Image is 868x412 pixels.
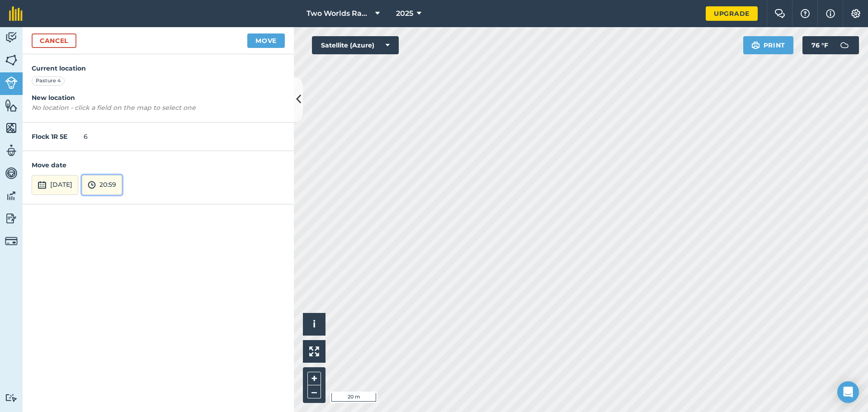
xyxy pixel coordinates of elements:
img: fieldmargin Logo [9,6,23,21]
a: Upgrade [706,6,758,21]
div: Pasture 4 [32,76,65,85]
div: 6 [23,123,294,151]
span: Two Worlds Ranch [307,8,372,19]
img: svg+xml;base64,PD94bWwgdmVyc2lvbj0iMS4wIiBlbmNvZGluZz0idXRmLTgiPz4KPCEtLSBHZW5lcmF0b3I6IEFkb2JlIE... [5,212,18,225]
strong: Flock 1R 5E [32,133,67,141]
button: [DATE] [32,175,78,195]
button: – [307,385,321,398]
img: svg+xml;base64,PD94bWwgdmVyc2lvbj0iMS4wIiBlbmNvZGluZz0idXRmLTgiPz4KPCEtLSBHZW5lcmF0b3I6IEFkb2JlIE... [835,36,854,54]
em: No location - click a field on the map to select one [32,104,196,112]
span: i [313,318,316,330]
img: svg+xml;base64,PD94bWwgdmVyc2lvbj0iMS4wIiBlbmNvZGluZz0idXRmLTgiPz4KPCEtLSBHZW5lcmF0b3I6IEFkb2JlIE... [38,180,47,190]
img: svg+xml;base64,PD94bWwgdmVyc2lvbj0iMS4wIiBlbmNvZGluZz0idXRmLTgiPz4KPCEtLSBHZW5lcmF0b3I6IEFkb2JlIE... [5,166,18,180]
button: Print [743,36,794,54]
img: Four arrows, one pointing top left, one top right, one bottom right and the last bottom left [309,346,319,356]
img: svg+xml;base64,PHN2ZyB4bWxucz0iaHR0cDovL3d3dy53My5vcmcvMjAwMC9zdmciIHdpZHRoPSI1NiIgaGVpZ2h0PSI2MC... [5,121,18,135]
img: svg+xml;base64,PD94bWwgdmVyc2lvbj0iMS4wIiBlbmNvZGluZz0idXRmLTgiPz4KPCEtLSBHZW5lcmF0b3I6IEFkb2JlIE... [5,235,18,247]
h4: New location [32,93,285,103]
button: i [303,313,325,336]
a: Cancel [32,33,76,48]
img: svg+xml;base64,PD94bWwgdmVyc2lvbj0iMS4wIiBlbmNvZGluZz0idXRmLTgiPz4KPCEtLSBHZW5lcmF0b3I6IEFkb2JlIE... [88,180,96,190]
span: 76 ° F [811,36,828,54]
button: Move [247,33,285,48]
img: svg+xml;base64,PD94bWwgdmVyc2lvbj0iMS4wIiBlbmNvZGluZz0idXRmLTgiPz4KPCEtLSBHZW5lcmF0b3I6IEFkb2JlIE... [5,393,18,402]
h4: Move date [32,160,285,170]
button: + [307,372,321,385]
h4: Current location [32,63,285,73]
img: Two speech bubbles overlapping with the left bubble in the forefront [774,9,785,18]
img: svg+xml;base64,PD94bWwgdmVyc2lvbj0iMS4wIiBlbmNvZGluZz0idXRmLTgiPz4KPCEtLSBHZW5lcmF0b3I6IEFkb2JlIE... [5,76,18,89]
img: svg+xml;base64,PD94bWwgdmVyc2lvbj0iMS4wIiBlbmNvZGluZz0idXRmLTgiPz4KPCEtLSBHZW5lcmF0b3I6IEFkb2JlIE... [5,144,18,157]
img: A cog icon [850,9,861,18]
button: 20:59 [82,175,122,195]
img: svg+xml;base64,PHN2ZyB4bWxucz0iaHR0cDovL3d3dy53My5vcmcvMjAwMC9zdmciIHdpZHRoPSIxNyIgaGVpZ2h0PSIxNy... [826,8,835,19]
img: svg+xml;base64,PHN2ZyB4bWxucz0iaHR0cDovL3d3dy53My5vcmcvMjAwMC9zdmciIHdpZHRoPSI1NiIgaGVpZ2h0PSI2MC... [5,99,18,112]
button: 76 °F [802,36,859,54]
span: 2025 [396,8,413,19]
img: svg+xml;base64,PD94bWwgdmVyc2lvbj0iMS4wIiBlbmNvZGluZz0idXRmLTgiPz4KPCEtLSBHZW5lcmF0b3I6IEFkb2JlIE... [5,31,18,44]
img: svg+xml;base64,PHN2ZyB4bWxucz0iaHR0cDovL3d3dy53My5vcmcvMjAwMC9zdmciIHdpZHRoPSI1NiIgaGVpZ2h0PSI2MC... [5,53,18,67]
div: Open Intercom Messenger [837,381,859,403]
button: Satellite (Azure) [312,36,399,54]
img: A question mark icon [800,9,811,18]
img: svg+xml;base64,PD94bWwgdmVyc2lvbj0iMS4wIiBlbmNvZGluZz0idXRmLTgiPz4KPCEtLSBHZW5lcmF0b3I6IEFkb2JlIE... [5,189,18,203]
img: svg+xml;base64,PHN2ZyB4bWxucz0iaHR0cDovL3d3dy53My5vcmcvMjAwMC9zdmciIHdpZHRoPSIxOSIgaGVpZ2h0PSIyNC... [751,40,760,51]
